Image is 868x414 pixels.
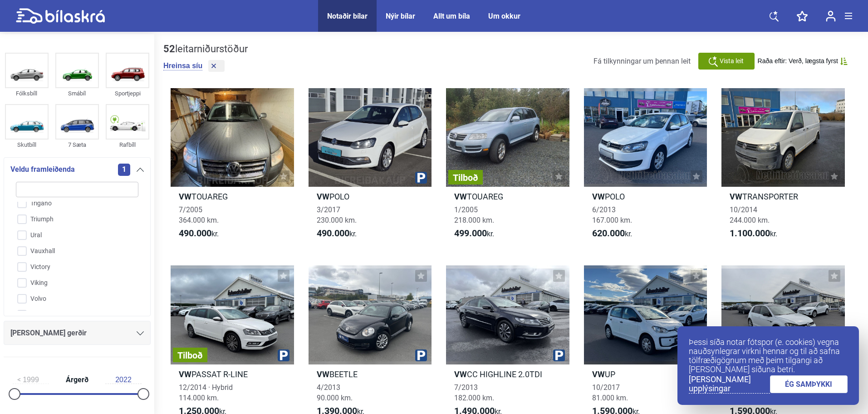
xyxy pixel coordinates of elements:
[177,351,203,360] span: Tilboð
[689,338,848,374] p: Þessi síða notar fótspor (e. cookies) vegna nauðsynlegrar virkni hennar og til að safna tölfræðig...
[454,192,467,201] b: VW
[317,205,357,224] span: 3/2017 230.000 km.
[386,12,415,20] a: Nýir bílar
[592,192,605,201] b: VW
[758,57,848,65] button: Raða eftir: Verð, lægsta fyrst
[179,192,191,201] b: VW
[454,228,487,239] b: 499.000
[106,88,149,99] div: Sportjeppi
[453,173,478,182] span: Tilboð
[584,369,707,379] h2: UP
[106,140,149,150] div: Rafbíll
[721,88,845,247] a: VWTRANSPORTER10/2014244.000 km.1.100.000kr.
[488,12,520,20] a: Um okkur
[309,88,432,247] a: VWPOLO3/2017230.000 km.490.000kr.
[454,228,494,239] span: kr.
[593,57,691,65] span: Fá tilkynningar um þennan leit
[317,369,329,379] b: VW
[730,192,742,201] b: VW
[553,349,565,361] img: parking.png
[317,383,353,402] span: 4/2013 90.000 km.
[584,88,707,247] a: VWPOLO6/2013167.000 km.620.000kr.
[317,228,349,239] b: 490.000
[64,376,91,384] span: Árgerð
[758,57,838,65] span: Raða eftir: Verð, lægsta fyrst
[171,191,294,202] h2: TOUAREG
[415,172,427,184] img: parking.png
[454,369,467,379] b: VW
[317,228,357,239] span: kr.
[118,164,130,176] span: 1
[720,56,744,66] span: Vista leit
[592,205,632,224] span: 6/2013 167.000 km.
[454,205,494,224] span: 1/2005 218.000 km.
[163,43,248,55] div: leitarniðurstöður
[730,228,770,239] b: 1.100.000
[179,205,219,224] span: 7/2005 364.000 km.
[5,88,49,99] div: Fólksbíll
[179,383,233,402] span: 12/2014 · Hybrid 114.000 km.
[592,228,632,239] span: kr.
[584,191,707,202] h2: POLO
[446,191,569,202] h2: TOUAREG
[317,192,329,201] b: VW
[179,228,219,239] span: kr.
[446,369,569,379] h2: CC HIGHLINE 2.0TDI
[5,140,49,150] div: Skutbíll
[10,163,75,176] span: Veldu framleiðenda
[826,10,836,22] img: user-login.svg
[592,383,628,402] span: 10/2017 81.000 km.
[55,88,99,99] div: Smábíl
[446,88,569,247] a: TilboðVWTOUAREG1/2005218.000 km.499.000kr.
[171,369,294,379] h2: PASSAT R-LINE
[730,228,777,239] span: kr.
[278,349,289,361] img: parking.png
[433,12,470,20] a: Allt um bíla
[770,375,848,393] a: ÉG SAMÞYKKI
[163,43,175,55] b: 52
[55,140,99,150] div: 7 Sæta
[171,88,294,247] a: VWTOUAREG7/2005364.000 km.490.000kr.
[592,228,625,239] b: 620.000
[721,191,845,202] h2: TRANSPORTER
[309,191,432,202] h2: POLO
[179,369,191,379] b: VW
[415,349,427,361] img: parking.png
[179,228,211,239] b: 490.000
[309,369,432,379] h2: BEETLE
[163,61,202,70] button: Hreinsa síu
[730,205,770,224] span: 10/2014 244.000 km.
[327,12,368,20] a: Notaðir bílar
[10,327,87,339] span: [PERSON_NAME] gerðir
[454,383,494,402] span: 7/2013 182.000 km.
[689,375,770,394] a: [PERSON_NAME] upplýsingar
[592,369,605,379] b: VW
